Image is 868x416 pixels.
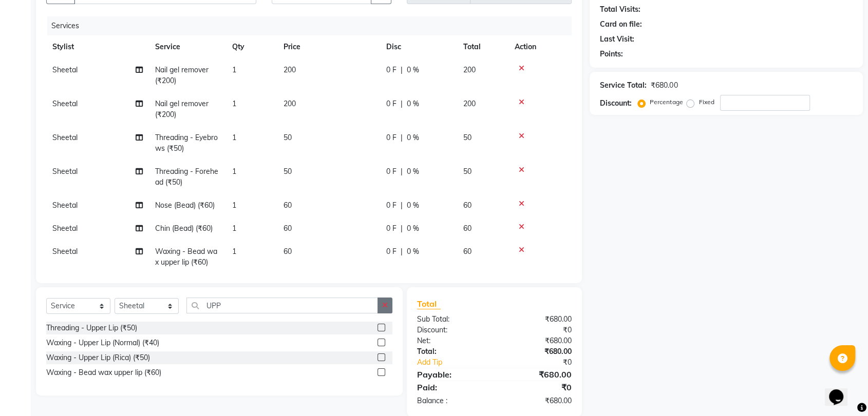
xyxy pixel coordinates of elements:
span: 50 [463,167,471,176]
span: Chin (Bead) (₹60) [155,224,213,233]
div: Waxing - Bead wax upper lip (₹60) [46,367,161,378]
span: 50 [284,133,292,142]
span: 60 [284,201,292,210]
span: 60 [463,201,471,210]
th: Stylist [46,35,149,58]
span: Sheetal [52,99,78,108]
div: Paid: [409,381,495,393]
div: Sub Total: [409,314,495,325]
div: ₹680.00 [495,395,580,406]
span: | [401,166,403,177]
th: Qty [226,35,277,58]
th: Action [508,35,572,58]
div: ₹0 [495,325,580,335]
span: 0 % [407,223,419,234]
span: 200 [463,99,476,108]
span: Sheetal [52,247,78,256]
span: Nail gel remover (₹200) [155,65,209,85]
span: 1 [232,133,236,142]
th: Price [277,35,380,58]
span: 0 % [407,65,419,75]
div: Threading - Upper Lip (₹50) [46,323,137,333]
input: Search or Scan [186,298,378,313]
div: Balance : [409,395,495,406]
iframe: chat widget [825,375,858,406]
span: 0 F [386,200,397,211]
span: 1 [232,201,236,210]
span: 200 [284,65,296,74]
span: Total [417,299,441,309]
div: Card on file: [600,19,642,30]
span: 1 [232,99,236,108]
span: 60 [284,224,292,233]
span: 0 F [386,166,397,177]
span: 0 F [386,223,397,234]
label: Fixed [699,97,714,107]
div: Total: [409,346,495,357]
span: Nose (Bead) (₹60) [155,201,215,210]
span: | [401,98,403,109]
div: Points: [600,49,623,60]
div: ₹0 [508,357,579,368]
span: 200 [463,65,476,74]
span: 0 F [386,246,397,257]
span: 0 F [386,98,397,109]
span: Threading - Forehead (₹50) [155,167,218,187]
span: 0 % [407,166,419,177]
span: Sheetal [52,133,78,142]
span: Nail gel remover (₹200) [155,99,209,119]
span: 0 F [386,65,397,75]
span: 0 % [407,98,419,109]
div: Waxing - Upper Lip (Rica) (₹50) [46,352,150,363]
div: Service Total: [600,80,647,91]
a: Add Tip [409,357,508,368]
span: 1 [232,167,236,176]
span: 1 [232,224,236,233]
div: ₹680.00 [495,346,580,357]
span: 50 [284,167,292,176]
th: Service [149,35,226,58]
span: 0 % [407,132,419,143]
span: Sheetal [52,224,78,233]
span: Sheetal [52,167,78,176]
div: ₹680.00 [495,314,580,325]
span: 1 [232,247,236,256]
span: | [401,65,403,75]
div: ₹680.00 [495,368,580,381]
span: 0 % [407,200,419,211]
div: Total Visits: [600,4,640,15]
div: Waxing - Upper Lip (Normal) (₹40) [46,338,159,348]
span: | [401,223,403,234]
div: ₹680.00 [495,335,580,346]
span: | [401,200,403,211]
span: Sheetal [52,201,78,210]
div: Payable: [409,368,495,381]
span: 200 [284,99,296,108]
div: Discount: [409,325,495,335]
div: Services [47,16,579,35]
label: Percentage [650,97,683,107]
div: Net: [409,335,495,346]
span: Threading - Eyebrows (₹50) [155,133,218,153]
span: 1 [232,65,236,74]
span: 0 F [386,132,397,143]
div: Last Visit: [600,34,634,45]
div: ₹680.00 [651,80,677,91]
th: Total [457,35,508,58]
span: | [401,132,403,143]
span: 50 [463,133,471,142]
span: | [401,246,403,257]
span: 0 % [407,246,419,257]
span: 60 [463,224,471,233]
span: 60 [463,247,471,256]
span: 60 [284,247,292,256]
span: Sheetal [52,65,78,74]
div: Discount: [600,98,632,109]
span: Waxing - Bead wax upper lip (₹60) [155,247,217,267]
div: ₹0 [495,381,580,393]
th: Disc [380,35,457,58]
